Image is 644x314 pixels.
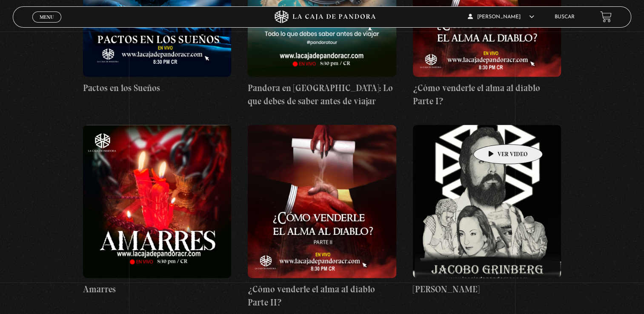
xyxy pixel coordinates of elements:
a: ¿Cómo venderle el alma al diablo Parte II? [248,125,396,309]
h4: ¿Cómo venderle el alma al diablo Parte I? [413,81,561,108]
h4: ¿Cómo venderle el alma al diablo Parte II? [248,283,396,309]
a: [PERSON_NAME] [413,125,561,296]
a: View your shopping cart [600,11,612,23]
span: [PERSON_NAME] [468,14,534,20]
a: Amarres [83,125,232,296]
a: Buscar [555,14,575,20]
h4: Pactos en los Sueños [83,81,232,95]
h4: [PERSON_NAME] [413,283,561,296]
h4: Pandora en [GEOGRAPHIC_DATA]: Lo que debes de saber antes de viajar [248,81,396,108]
span: Menu [40,14,54,20]
h4: Amarres [83,283,232,296]
span: Cerrar [37,22,57,28]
